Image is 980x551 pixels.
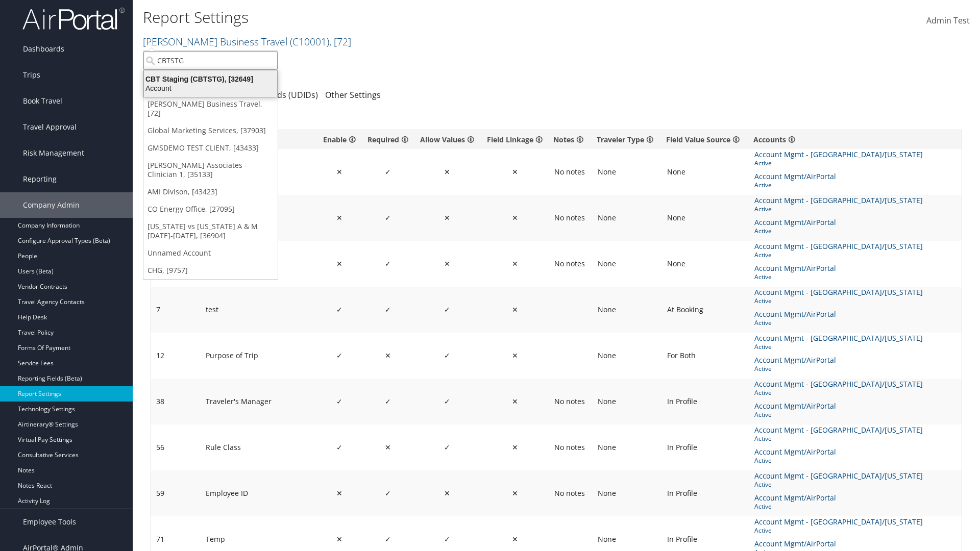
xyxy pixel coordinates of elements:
[23,88,62,114] span: Book Travel
[754,309,838,320] span: Account Mgmt/AirPortal
[754,502,847,511] span: Active
[754,379,925,390] span: Account Mgmt - [GEOGRAPHIC_DATA]/[US_STATE]
[336,305,342,314] span: ✓
[336,259,342,268] span: ✕
[662,287,749,333] td: At Booking
[336,167,342,177] span: ✕
[444,305,450,314] span: ✓
[385,488,391,498] span: ✓
[336,350,342,360] span: ✓
[662,379,749,424] td: In Profile
[512,305,518,314] span: ✕
[662,241,749,287] td: None
[385,259,391,268] span: ✓
[336,396,342,406] span: ✓
[23,140,84,166] span: Risk Management
[336,442,342,452] span: ✓
[151,379,201,424] td: 38
[754,525,927,535] span: Active
[143,122,278,139] a: Global Marketing Services, [37903]
[151,287,201,333] td: 7
[201,287,317,333] td: test
[385,534,391,544] span: ✓
[325,89,381,101] a: Other Settings
[23,114,77,140] span: Travel Approval
[754,377,795,388] span: Accounting
[444,167,450,177] span: ✕
[593,333,662,379] td: None
[385,305,391,314] span: ✓
[666,134,745,145] div: Displays the drop-down list value selected and designates where the the Reporting Field value ori...
[143,262,278,279] a: CHG, [9757]
[385,213,391,222] span: ✓
[662,149,749,195] td: None
[143,201,278,218] a: CO Energy Office, [27095]
[553,134,589,145] div: Free form text displaying here provides instructions explaining Reporting Field Linkage (see Repo...
[754,538,838,549] span: Account Mgmt/AirPortal
[23,36,64,62] span: Dashboards
[23,509,76,535] span: Employee Tools
[151,470,201,516] td: 59
[151,333,201,379] td: 12
[662,195,749,241] td: None
[926,15,970,26] span: Admin Test
[444,396,450,406] span: ✓
[201,424,317,470] td: Rule Class
[336,213,342,222] span: ✕
[143,183,278,201] a: AMI Divison, [43423]
[754,456,847,465] span: Active
[754,171,838,182] span: Account Mgmt/AirPortal
[662,470,749,516] td: In Profile
[444,488,450,498] span: ✕
[512,442,518,452] span: ✕
[754,400,838,412] span: Account Mgmt/AirPortal
[754,424,925,436] span: Account Mgmt - [GEOGRAPHIC_DATA]/[US_STATE]
[138,84,283,93] div: Account
[754,204,927,214] span: Active
[143,35,351,48] a: [PERSON_NAME] Business Travel
[754,470,925,482] span: Account Mgmt - [GEOGRAPHIC_DATA]/[US_STATE]
[754,333,925,344] span: Account Mgmt - [GEOGRAPHIC_DATA]/[US_STATE]
[754,180,847,190] span: Active
[754,480,927,489] span: Active
[418,134,477,145] div: ✔ indicates the toggle is On and values and the Customer has a set of values they want loaded for...
[754,239,795,250] span: Accounting
[754,388,927,397] span: Active
[554,397,585,406] span: No notes
[597,134,658,145] div: Displays the drop-down list value selected and designates the Traveler Type (e.g., Guest) linked ...
[143,95,278,122] a: [PERSON_NAME] Business Travel, [72]
[754,422,795,434] span: Accounting
[754,217,838,228] span: Account Mgmt/AirPortal
[143,7,694,28] h1: Report Settings
[336,488,342,498] span: ✕
[754,364,847,373] span: Active
[201,333,317,379] td: Purpose of Trip
[444,534,450,544] span: ✓
[754,516,925,528] span: Account Mgmt - [GEOGRAPHIC_DATA]/[US_STATE]
[554,213,585,222] span: No notes
[754,318,847,328] span: Active
[662,333,749,379] td: For Both
[336,534,342,544] span: ✕
[926,5,970,37] a: Admin Test
[512,488,518,498] span: ✕
[754,285,795,296] span: Accounting
[365,134,410,145] div: ✔ indicates the toggle is On and the Customer requires a value for the Reporting Field and it mus...
[329,35,351,48] span: , [ 72 ]
[23,166,57,192] span: Reporting
[143,139,278,157] a: GMSDEMO TEST CLIENT, [43433]
[593,195,662,241] td: None
[754,195,925,206] span: Account Mgmt - [GEOGRAPHIC_DATA]/[US_STATE]
[754,446,838,458] span: Account Mgmt/AirPortal
[754,226,847,236] span: Active
[754,272,847,282] span: Active
[290,35,329,48] span: ( C10001 )
[385,167,391,177] span: ✓
[754,468,795,480] span: Accounting
[143,157,278,183] a: [PERSON_NAME] Associates - Clinician 1, [35133]
[754,492,838,504] span: Account Mgmt/AirPortal
[444,442,450,452] span: ✓
[22,7,125,31] img: airportal-logo.png
[554,489,585,498] span: No notes
[754,263,838,274] span: Account Mgmt/AirPortal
